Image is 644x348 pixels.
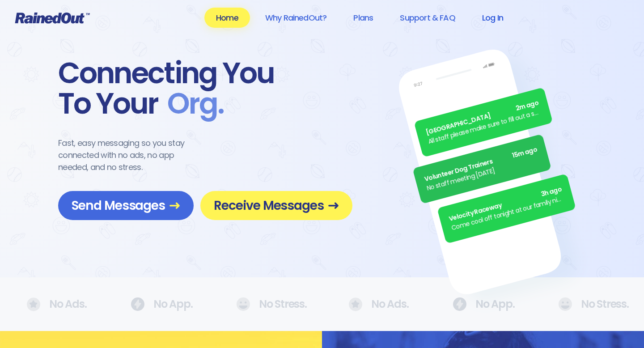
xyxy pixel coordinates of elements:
[425,98,540,138] div: [GEOGRAPHIC_DATA]
[540,185,563,199] span: 3h ago
[558,297,572,311] img: No Ads.
[515,98,540,114] span: 2m ago
[254,8,339,28] a: Why RainedOut?
[511,145,538,161] span: 15m ago
[349,297,362,311] img: No Ads.
[58,137,201,173] div: Fast, easy messaging so you stay connected with no ads, no app needed, and no stress.
[558,297,617,311] div: No Stress.
[27,297,77,311] div: No Ads.
[236,297,295,311] div: No Stress.
[450,194,565,233] div: Come cool off tonight at our family night BBQ/cruise. All you can eat food and drinks included! O...
[27,297,40,311] img: No Ads.
[214,198,339,213] span: Receive Messages
[453,297,504,311] div: No App.
[342,8,385,28] a: Plans
[427,107,542,147] div: All staff please make sure to fill out a separate timesheet for the all staff meetings.
[58,58,352,119] div: Connecting You To Your
[236,297,250,311] img: No Ads.
[158,89,224,119] span: Org .
[349,297,399,311] div: No Ads.
[204,8,250,28] a: Home
[131,297,182,311] div: No App.
[424,145,538,184] div: Volunteer Dog Trainers
[131,297,144,311] img: No Ads.
[453,297,466,311] img: No Ads.
[200,191,352,220] a: Receive Messages
[426,154,541,193] div: No staff meeting [DATE]
[448,185,563,224] div: Velocity Raceway
[388,8,466,28] a: Support & FAQ
[470,8,515,28] a: Log In
[72,198,180,213] span: Send Messages
[58,191,194,220] a: Send Messages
